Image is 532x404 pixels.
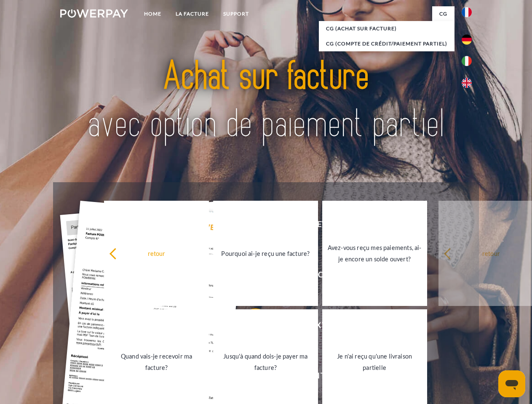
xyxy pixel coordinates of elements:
[80,40,452,161] img: title-powerpay_fr.svg
[168,6,216,21] a: LA FACTURE
[462,35,472,45] img: de
[109,247,204,259] div: retour
[462,78,472,88] img: en
[498,370,525,397] iframe: Bouton de lancement de la fenêtre de messagerie
[327,242,422,265] div: Avez-vous reçu mes paiements, ai-je encore un solde ouvert?
[218,247,313,259] div: Pourquoi ai-je reçu une facture?
[319,36,454,51] a: CG (Compte de crédit/paiement partiel)
[216,6,256,21] a: Support
[462,7,472,17] img: fr
[462,56,472,66] img: it
[218,351,313,373] div: Jusqu'à quand dois-je payer ma facture?
[327,351,422,373] div: Je n'ai reçu qu'une livraison partielle
[322,201,427,306] a: Avez-vous reçu mes paiements, ai-je encore un solde ouvert?
[432,6,454,21] a: CG
[109,351,204,373] div: Quand vais-je recevoir ma facture?
[137,6,168,21] a: Home
[60,9,128,18] img: logo-powerpay-white.svg
[319,21,454,36] a: CG (achat sur facture)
